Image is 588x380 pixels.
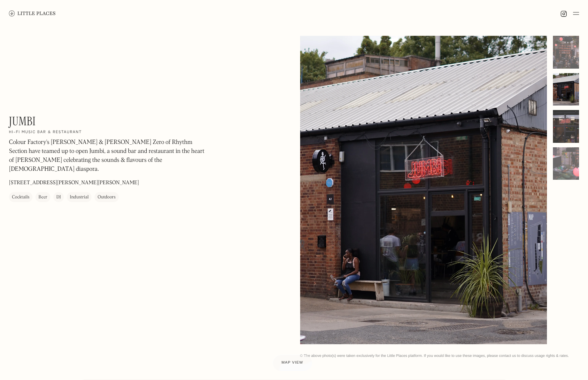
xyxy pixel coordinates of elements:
div: Outdoors [97,194,115,201]
p: Colour Factory's [PERSON_NAME] & [PERSON_NAME] Zero of Rhythm Section have teamed up to open Jumb... [9,138,211,174]
div: Industrial [70,194,88,201]
span: Map view [281,361,303,365]
div: © The above photo(s) were taken exclusively for the Little Places platform. If you would like to ... [300,354,579,358]
div: Cocktails [12,194,29,201]
div: DJ [56,194,61,201]
h1: Jumbi [9,114,35,128]
p: [STREET_ADDRESS][PERSON_NAME][PERSON_NAME] [9,179,139,187]
a: Map view [273,355,312,371]
h2: Hi-Fi music bar & restaurant [9,130,82,135]
div: Beer [38,194,47,201]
